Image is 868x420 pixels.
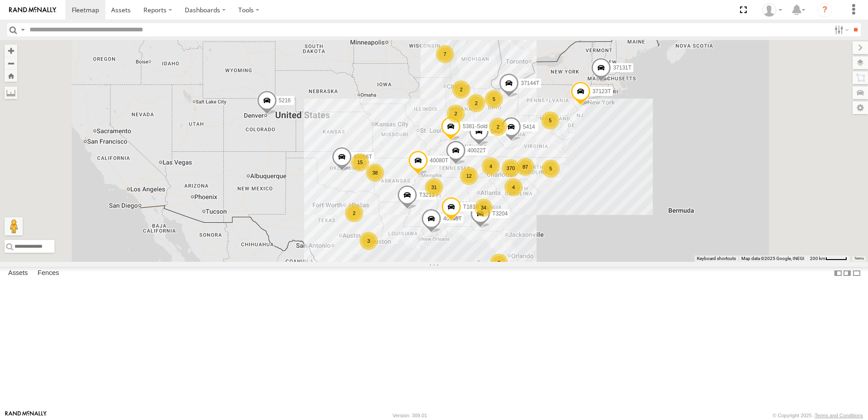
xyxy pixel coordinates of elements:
span: 5414 [523,124,535,130]
img: rand-logo.svg [9,7,56,13]
div: 5 [485,90,503,108]
i: ? [818,3,832,17]
a: Visit our Website [5,411,47,420]
div: 12 [460,167,478,185]
span: 40022T [468,147,486,154]
span: 5381-Sold [463,123,488,130]
div: 2 [452,80,470,99]
div: 4 [482,157,500,175]
span: T3204 [492,210,508,217]
button: Keyboard shortcuts [697,255,736,262]
span: 37131T [613,65,631,71]
span: T3213 [419,192,434,198]
label: Map Settings [853,101,868,114]
label: Search Query [19,23,26,36]
span: 37123T [592,88,611,95]
label: Fences [33,267,64,280]
button: Map Scale: 200 km per 44 pixels [807,255,850,262]
div: 3 [360,232,378,250]
div: 5 [542,160,560,178]
span: Map data ©2025 Google, INEGI [741,256,804,261]
div: 2 [447,105,465,123]
div: © Copyright 2025 - [773,413,863,418]
button: Zoom Home [5,70,17,82]
span: 40080T [430,158,449,164]
span: 40066T [354,154,372,160]
div: 31 [425,178,443,196]
div: Dwight Wallace [759,3,785,17]
div: 370 [502,159,520,177]
div: 2 [345,204,363,222]
span: T1816 [463,204,478,210]
a: Terms and Conditions [815,413,863,418]
div: 87 [516,158,534,176]
button: Zoom out [5,57,17,70]
label: Search Filter Options [831,23,850,36]
span: 200 km [810,256,825,261]
div: 15 [351,153,369,171]
label: Hide Summary Table [852,267,861,280]
a: Terms (opens in new tab) [854,257,864,260]
label: Assets [4,267,32,280]
div: 4 [504,178,523,196]
label: Measure [5,86,17,99]
div: 34 [474,199,493,217]
div: 2 [490,254,508,272]
label: Dock Summary Table to the Right [843,267,852,280]
div: Version: 309.01 [393,413,427,418]
label: Dock Summary Table to the Left [833,267,843,280]
span: 37144T [521,80,539,86]
button: Zoom in [5,45,17,57]
span: 5216 [279,97,291,104]
div: 7 [436,45,454,63]
button: Drag Pegman onto the map to open Street View [5,217,23,235]
div: 5 [541,111,559,130]
div: 2 [467,94,485,112]
div: 38 [366,164,384,182]
div: 2 [489,118,507,136]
